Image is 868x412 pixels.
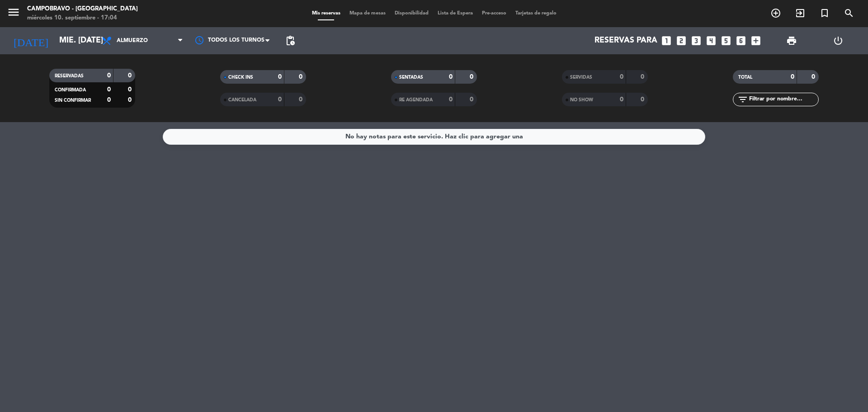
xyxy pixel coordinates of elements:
[738,75,752,80] span: TOTAL
[833,35,844,46] i: power_settings_new
[128,97,133,103] strong: 0
[7,5,20,22] button: menu
[748,95,818,104] input: Filtrar por nombre...
[55,88,86,92] span: CONFIRMADA
[620,96,623,103] strong: 0
[433,11,477,16] span: Lista de Espera
[228,75,253,80] span: CHECK INS
[84,35,95,46] i: arrow_drop_down
[570,98,593,102] span: NO SHOW
[299,74,304,80] strong: 0
[390,11,433,16] span: Disponibilidad
[641,96,646,103] strong: 0
[477,11,511,16] span: Pre-acceso
[55,74,84,78] span: RESERVADAS
[55,98,91,103] span: SIN CONFIRMAR
[720,35,732,47] i: looks_5
[675,35,687,47] i: looks_two
[811,74,817,80] strong: 0
[128,72,133,79] strong: 0
[705,35,717,47] i: looks_4
[594,36,657,45] span: Reservas para
[737,94,748,105] i: filter_list
[278,74,282,80] strong: 0
[511,11,561,16] span: Tarjetas de regalo
[844,8,854,19] i: search
[449,74,453,80] strong: 0
[470,74,475,80] strong: 0
[819,8,830,19] i: turned_in_not
[641,74,646,80] strong: 0
[570,75,592,80] span: SERVIDAS
[7,5,20,19] i: menu
[307,11,345,16] span: Mis reservas
[690,35,702,47] i: looks_3
[449,96,453,103] strong: 0
[278,96,282,103] strong: 0
[750,35,762,47] i: add_box
[128,86,133,93] strong: 0
[299,96,304,103] strong: 0
[285,35,296,46] span: pending_actions
[117,38,148,44] span: Almuerzo
[399,75,423,80] span: SENTADAS
[27,5,138,14] div: Campobravo - [GEOGRAPHIC_DATA]
[735,35,747,47] i: looks_6
[107,72,111,79] strong: 0
[470,96,475,103] strong: 0
[815,27,861,54] div: LOG OUT
[345,132,523,142] div: No hay notas para este servicio. Haz clic para agregar una
[660,35,672,47] i: looks_one
[107,86,111,93] strong: 0
[107,97,111,103] strong: 0
[620,74,623,80] strong: 0
[7,31,55,51] i: [DATE]
[345,11,390,16] span: Mapa de mesas
[228,98,256,102] span: CANCELADA
[791,74,794,80] strong: 0
[770,8,781,19] i: add_circle_outline
[795,8,806,19] i: exit_to_app
[27,14,138,23] div: miércoles 10. septiembre - 17:04
[786,35,797,46] span: print
[399,98,433,102] span: RE AGENDADA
